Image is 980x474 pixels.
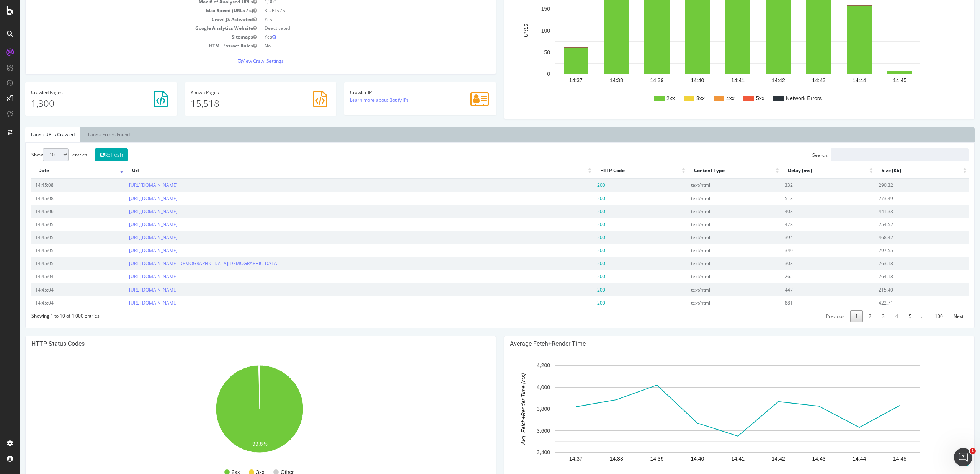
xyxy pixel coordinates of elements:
[752,77,765,83] text: 14:42
[500,373,506,445] text: Avg. Fetch+Render Time (ms)
[109,247,158,254] a: [URL][DOMAIN_NAME]
[761,244,855,257] td: 340
[667,163,761,178] th: Content Type: activate to sort column ascending
[11,97,152,110] p: 1,300
[590,456,603,462] text: 14:38
[11,148,67,161] label: Show entries
[517,428,530,434] text: 3,600
[241,6,470,15] td: 3 URLs / s
[761,270,855,283] td: 265
[11,340,470,348] h4: HTTP Status Codes
[549,77,563,83] text: 14:37
[503,24,509,37] text: URLs
[970,448,976,454] span: 1
[577,287,585,293] span: 200
[11,270,105,283] td: 14:45:04
[667,270,761,283] td: text/html
[109,221,158,228] a: [URL][DOMAIN_NAME]
[761,205,855,218] td: 403
[330,97,389,103] a: Learn more about Botify IPs
[855,231,949,244] td: 468.42
[667,283,761,296] td: text/html
[171,90,311,95] h4: Pages Known
[676,95,685,101] text: 3xx
[241,15,470,24] td: Yes
[855,270,949,283] td: 264.18
[11,90,152,95] h4: Pages Crawled
[671,456,684,462] text: 14:40
[241,24,470,33] td: Deactivated
[577,221,585,228] span: 200
[11,24,241,33] td: Google Analytics Website
[11,231,105,244] td: 14:45:05
[855,218,949,231] td: 254.52
[630,77,644,83] text: 14:39
[711,77,725,83] text: 14:41
[62,127,116,142] a: Latest Errors Found
[667,257,761,270] td: text/html
[855,205,949,218] td: 441.33
[736,95,745,101] text: 5xx
[667,296,761,309] td: text/html
[855,244,949,257] td: 297.55
[330,90,470,95] h4: Crawler IP
[706,95,715,101] text: 4xx
[11,15,241,24] td: Crawl JS Activated
[897,313,909,319] span: …
[105,163,573,178] th: Url: activate to sort column ascending
[801,310,830,322] a: Previous
[11,33,241,41] td: Sitemaps
[577,260,585,267] span: 200
[671,77,684,83] text: 14:40
[521,6,531,12] text: 150
[577,300,585,306] span: 200
[577,234,585,241] span: 200
[667,178,761,191] td: text/html
[527,71,530,77] text: 0
[171,97,311,110] p: 15,518
[109,234,158,241] a: [URL][DOMAIN_NAME]
[109,287,158,293] a: [URL][DOMAIN_NAME]
[647,95,655,101] text: 2xx
[667,192,761,205] td: text/html
[761,178,855,191] td: 332
[11,58,470,64] p: View Crawl Settings
[761,163,855,178] th: Delay (ms): activate to sort column ascending
[11,205,105,218] td: 14:45:06
[109,260,259,267] a: [URL][DOMAIN_NAME][DEMOGRAPHIC_DATA][DEMOGRAPHIC_DATA]
[11,283,105,296] td: 14:45:04
[855,296,949,309] td: 422.71
[761,257,855,270] td: 303
[109,182,158,188] a: [URL][DOMAIN_NAME]
[761,218,855,231] td: 478
[830,310,843,322] a: 1
[761,231,855,244] td: 394
[11,296,105,309] td: 14:45:04
[232,441,248,447] text: 99.6%
[873,456,887,462] text: 14:45
[855,192,949,205] td: 273.49
[11,244,105,257] td: 14:45:05
[792,148,949,161] label: Search:
[884,310,897,322] a: 5
[855,257,949,270] td: 263.18
[871,310,883,322] a: 4
[667,218,761,231] td: text/html
[833,456,846,462] text: 14:44
[761,192,855,205] td: 513
[766,95,802,101] text: Network Errors
[11,218,105,231] td: 14:45:05
[517,384,530,390] text: 4,000
[11,6,241,15] td: Max Speed (URLs / s)
[711,456,725,462] text: 14:41
[573,163,667,178] th: HTTP Code: activate to sort column ascending
[873,77,887,83] text: 14:45
[11,257,105,270] td: 14:45:05
[75,148,108,161] button: Refresh
[929,310,949,322] a: Next
[5,127,60,142] a: Latest URLs Crawled
[577,273,585,280] span: 200
[667,205,761,218] td: text/html
[577,247,585,254] span: 200
[577,182,585,188] span: 200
